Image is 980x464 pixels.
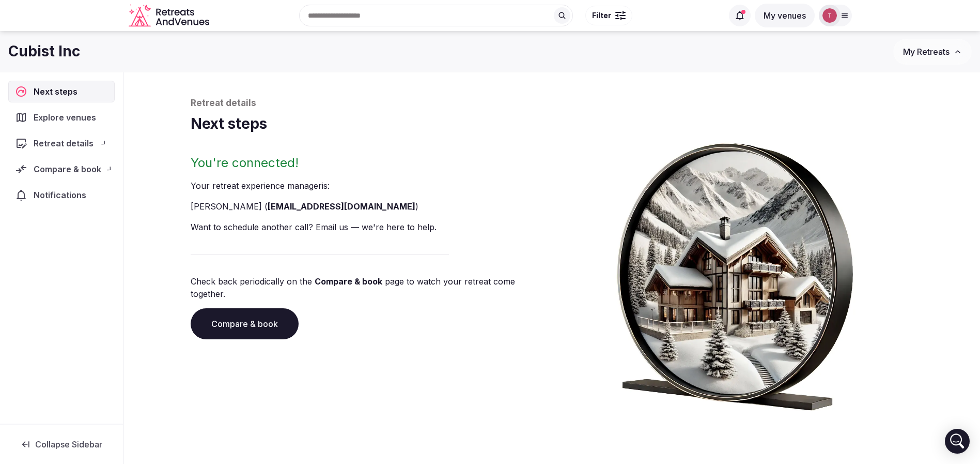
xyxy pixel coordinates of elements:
button: Collapse Sidebar [8,433,115,456]
img: Winter chalet retreat in picture frame [598,134,873,411]
svg: Retreats and Venues company logo [129,4,211,27]
a: Explore venues [8,107,115,128]
span: Explore venues [34,111,100,124]
a: Next steps [8,81,115,102]
span: My Retreats [903,47,950,57]
span: Notifications [34,189,90,201]
p: Your retreat experience manager is : [191,179,548,192]
span: Retreat details [34,137,94,149]
button: My venues [755,4,815,27]
a: Visit the homepage [129,4,211,27]
img: Thiago Martins [822,8,837,23]
p: Check back periodically on the page to watch your retreat come together. [191,275,548,300]
span: Compare & book [34,163,101,175]
p: Want to schedule another call? Email us — we're here to help. [191,221,548,233]
p: Retreat details [191,97,914,110]
h2: You're connected! [191,155,548,171]
button: Filter [585,6,632,25]
h1: Cubist Inc [8,41,80,62]
a: Compare & book [315,276,382,287]
span: Collapse Sidebar [35,439,102,450]
a: Notifications [8,184,115,206]
a: Compare & book [191,308,299,339]
button: My Retreats [893,39,972,65]
span: Filter [592,10,611,21]
a: My venues [755,10,815,21]
li: [PERSON_NAME] ( ) [191,200,548,213]
a: [EMAIL_ADDRESS][DOMAIN_NAME] [268,201,415,212]
h1: Next steps [191,114,914,134]
span: Next steps [34,85,82,98]
div: Open Intercom Messenger [945,429,970,454]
